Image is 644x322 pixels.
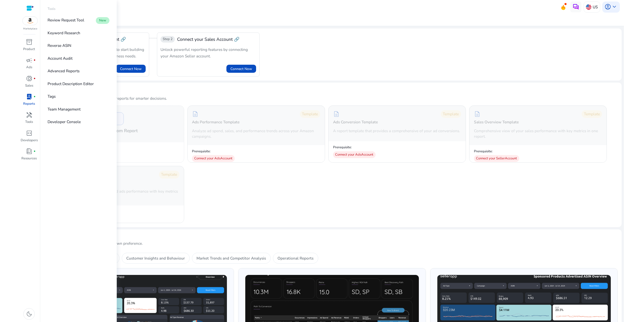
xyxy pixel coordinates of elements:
button: Connect Now [116,65,146,73]
span: Connect Now [120,66,142,71]
span: description [333,111,340,117]
span: account_circle [605,4,611,10]
h5: Ads Conversion Template [333,120,378,124]
p: US [593,3,598,11]
p: Customer Insights and Behaviour [126,255,185,261]
div: Template [441,110,461,118]
p: Prerequisite: [333,145,376,150]
span: code_blocks [26,130,32,136]
img: amazon.svg [23,17,38,25]
a: inventory_2Product [20,38,38,56]
span: lab_profile [26,93,32,100]
h5: Ads Performance Template [192,120,239,124]
p: Prerequisite: [192,149,235,154]
button: Connect Now [226,65,256,73]
p: Keyword Research [48,30,80,36]
a: campaignfiber_manual_recordAds [20,56,38,74]
p: Operational Reports [277,255,313,261]
div: Template [159,171,180,178]
h5: Sales Overview Template [474,120,519,124]
p: Prerequisite: [474,149,519,154]
span: campaign [26,57,32,64]
span: Step 2 [163,37,173,42]
span: fiber_manual_record [33,59,36,61]
a: handymanTools [20,111,38,129]
p: Advanced Reports [48,68,79,74]
div: Connect your Ads Account [192,155,235,162]
p: Tools [25,120,33,125]
p: Reverse ASIN [48,43,71,48]
a: book_4fiber_manual_recordResources [20,147,38,165]
img: us.svg [586,4,591,10]
span: donut_small [26,75,32,82]
p: Tags [48,93,56,99]
span: book_4 [26,148,32,155]
div: Template [300,110,320,118]
p: Comprehensive view of your sales performance with key metrics in one report. [474,128,602,139]
p: Review Request Tool [48,17,84,23]
a: code_blocksDevelopers [20,129,38,147]
span: Unlock powerful reporting features by connecting your Amazon Seller account. [160,47,248,59]
p: Product Description Editor [48,81,94,87]
p: Marketplace [23,27,37,31]
span: Connect your Sales Account 🔗 [177,36,239,43]
p: Account Audit [48,55,72,61]
a: donut_smallfiber_manual_recordSales [20,74,38,92]
span: dark_mode [26,311,32,317]
p: Sales [25,83,33,88]
p: Market Trends and Competitor Analysis [196,255,266,261]
span: New [96,17,109,24]
p: Team Management [48,106,80,112]
span: fiber_manual_record [33,78,36,80]
span: Connect Now [230,66,252,71]
span: handyman [26,112,32,118]
a: lab_profilefiber_manual_recordReports [20,92,38,111]
div: Connect your Seller Account [474,155,519,162]
span: fiber_manual_record [33,150,36,153]
p: Tools [48,7,55,12]
p: Developers [21,138,38,143]
span: keyboard_arrow_down [611,4,618,10]
p: Developer Console [48,119,81,125]
span: description [192,111,198,117]
span: fiber_manual_record [33,96,36,98]
p: Reports [23,101,35,106]
p: Product [23,47,35,52]
span: inventory_2 [26,39,32,45]
p: Create your own report based on your own preference. [47,241,618,246]
p: A report template that provides a comprehensive of your ad conversions. [333,128,460,134]
p: Analyze ad spend, sales, and performance trends across your Amazon campaigns. [192,128,320,139]
div: Template [582,110,602,118]
div: Connect your Ads Account [333,151,376,158]
p: Resources [21,156,37,161]
p: Ads [26,65,32,70]
span: description [474,111,480,117]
